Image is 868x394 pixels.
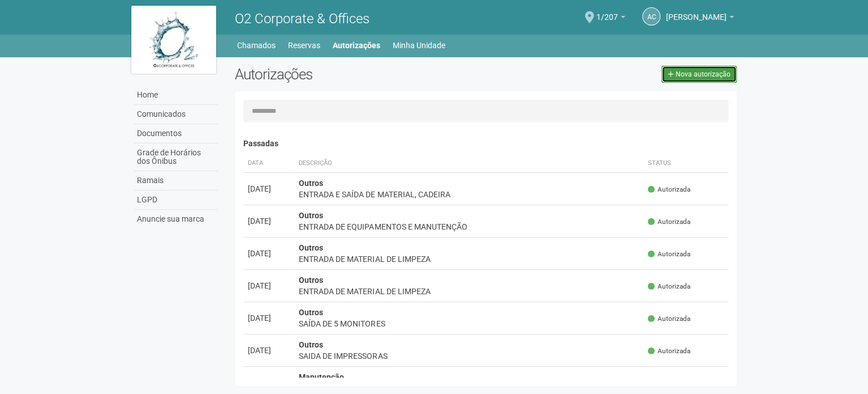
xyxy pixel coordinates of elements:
[299,189,639,200] div: ENTRADA E SAÍDA DE MATERIAL, CADEIRA
[676,70,731,78] span: Nova autorização
[642,7,660,26] a: AC
[648,314,690,324] span: Autorizada
[235,11,369,27] span: O2 Corporate & Offices
[299,179,323,188] strong: Outros
[243,154,294,173] th: Data
[643,154,728,173] th: Status
[134,190,218,210] a: LGPD
[648,346,690,356] span: Autorizada
[648,217,690,227] span: Autorizada
[294,154,643,173] th: Descrição
[596,2,618,22] span: 1/207
[393,37,445,53] a: Minha Unidade
[248,345,290,356] div: [DATE]
[661,66,737,83] a: Nova autorização
[131,6,216,74] img: logo.jpg
[299,286,639,297] div: ENTRADA DE MATERIAL DE LIMPEZA
[288,37,320,53] a: Reservas
[648,249,690,259] span: Autorizada
[299,318,639,329] div: SAÍDA DE 5 MONITORES
[666,14,734,23] a: [PERSON_NAME]
[299,372,344,382] strong: Manutenção
[248,312,290,324] div: [DATE]
[134,171,218,190] a: Ramais
[248,183,290,194] div: [DATE]
[299,340,323,349] strong: Outros
[134,105,218,124] a: Comunicados
[134,86,218,105] a: Home
[666,2,727,22] span: Andréa Cunha
[248,215,290,227] div: [DATE]
[237,37,276,53] a: Chamados
[235,66,477,83] h2: Autorizações
[333,37,380,53] a: Autorizações
[299,243,323,252] strong: Outros
[299,350,639,362] div: SAIDA DE IMPRESSORAS
[134,124,218,143] a: Documentos
[248,248,290,259] div: [DATE]
[243,139,728,148] h4: Passadas
[248,280,290,291] div: [DATE]
[596,14,625,23] a: 1/207
[299,221,639,232] div: ENTRADA DE EQUIPAMENTOS E MANUTENÇÃO
[134,210,218,228] a: Anuncie sua marca
[648,282,690,291] span: Autorizada
[648,185,690,194] span: Autorizada
[299,211,323,220] strong: Outros
[299,276,323,285] strong: Outros
[134,143,218,171] a: Grade de Horários dos Ônibus
[299,308,323,317] strong: Outros
[299,253,639,265] div: ENTRADA DE MATERIAL DE LIMPEZA
[248,377,290,388] div: [DATE]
